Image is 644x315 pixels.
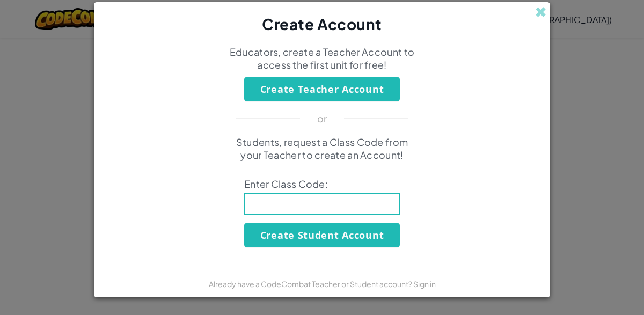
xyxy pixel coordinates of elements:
button: Create Student Account [244,223,400,247]
p: Educators, create a Teacher Account to access the first unit for free! [228,46,416,71]
button: Create Teacher Account [244,77,400,101]
span: Already have a CodeCombat Teacher or Student account? [209,279,413,289]
span: Enter Class Code: [244,178,400,191]
p: or [317,112,327,125]
p: Students, request a Class Code from your Teacher to create an Account! [228,136,416,162]
span: Create Account [262,14,382,33]
a: Sign in [413,279,436,289]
